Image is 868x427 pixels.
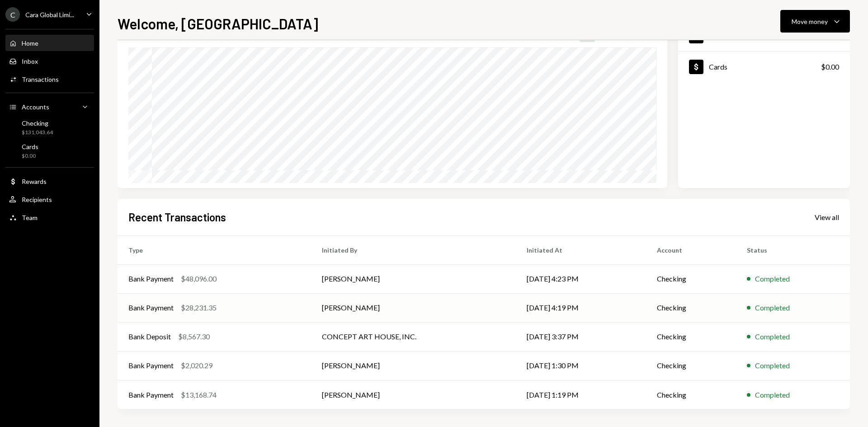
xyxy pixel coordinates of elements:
th: Status [736,235,850,264]
td: Checking [646,293,736,322]
td: [DATE] 4:23 PM [516,264,646,293]
h1: Welcome, [GEOGRAPHIC_DATA] [118,14,318,33]
div: Completed [755,273,790,284]
div: $8,567.30 [178,331,210,342]
div: View all [815,213,839,222]
div: Bank Payment [128,302,174,313]
td: [PERSON_NAME] [311,293,516,322]
div: Transactions [22,75,59,83]
div: Bank Payment [128,360,174,371]
td: Checking [646,380,736,409]
a: Cards$0.00 [5,140,94,162]
div: Accounts [22,103,49,111]
div: C [5,7,20,22]
th: Initiated By [311,235,516,264]
a: View all [815,212,839,222]
a: Transactions [5,71,94,87]
h2: Recent Transactions [128,210,226,225]
td: [DATE] 3:37 PM [516,322,646,351]
div: $0.00 [22,152,38,160]
div: Cards [709,62,727,71]
a: Home [5,35,94,51]
div: Inbox [22,57,38,65]
td: CONCEPT ART HOUSE, INC. [311,322,516,351]
div: $2,020.29 [181,360,212,371]
div: $0.00 [821,61,839,72]
th: Account [646,235,736,264]
a: Accounts [5,99,94,115]
div: $13,168.74 [181,389,217,400]
div: $48,096.00 [181,273,217,284]
td: Checking [646,264,736,293]
div: Bank Payment [128,389,174,400]
div: Rewards [22,178,47,185]
a: Cards$0.00 [678,52,850,82]
div: $28,231.35 [181,302,217,313]
div: Move money [792,17,828,26]
th: Initiated At [516,235,646,264]
div: Bank Payment [128,273,174,284]
div: Completed [755,389,790,400]
div: Home [22,39,38,47]
div: Completed [755,360,790,371]
div: Bank Deposit [128,331,171,342]
th: Type [118,235,311,264]
td: [DATE] 1:19 PM [516,380,646,409]
div: $131,043.64 [22,129,53,136]
div: Team [22,214,38,221]
a: Team [5,209,94,225]
a: Rewards [5,173,94,189]
div: Completed [755,302,790,313]
div: Cara Global Limi... [25,11,74,19]
td: [PERSON_NAME] [311,380,516,409]
td: [DATE] 4:19 PM [516,293,646,322]
td: [PERSON_NAME] [311,351,516,380]
td: Checking [646,351,736,380]
td: Checking [646,322,736,351]
td: [DATE] 1:30 PM [516,351,646,380]
div: Recipients [22,196,52,203]
div: Checking [22,119,53,127]
div: Cards [22,143,38,150]
td: [PERSON_NAME] [311,264,516,293]
button: Move money [780,10,850,33]
a: Inbox [5,53,94,69]
a: Checking$131,043.64 [5,117,94,138]
div: Completed [755,331,790,342]
a: Recipients [5,191,94,207]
